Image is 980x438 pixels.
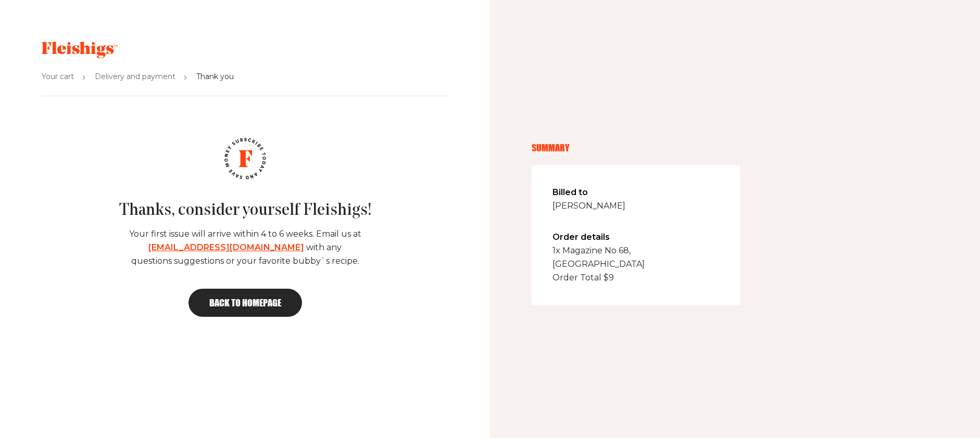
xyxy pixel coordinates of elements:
[552,186,719,199] span: Billed to
[552,271,719,285] span: Order Total $ 9
[189,289,302,317] a: Back to homepage
[552,244,719,271] span: 1x Magazine No 68, [GEOGRAPHIC_DATA]
[95,71,175,83] span: Delivery and payment
[224,138,266,179] img: logo
[552,199,719,213] span: [PERSON_NAME]
[119,200,371,221] p: Thanks, consider yourself Fleishigs!
[129,227,362,268] p: Your first issue will arrive within 4 to 6 weeks. Email us at with any questions suggestions or y...
[209,298,281,307] span: Back to homepage
[42,71,74,83] span: Your cart
[196,71,234,83] span: Thank you
[532,140,740,154] span: SUMMARY
[552,230,719,244] span: Order details
[148,242,304,252] a: [EMAIL_ADDRESS][DOMAIN_NAME]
